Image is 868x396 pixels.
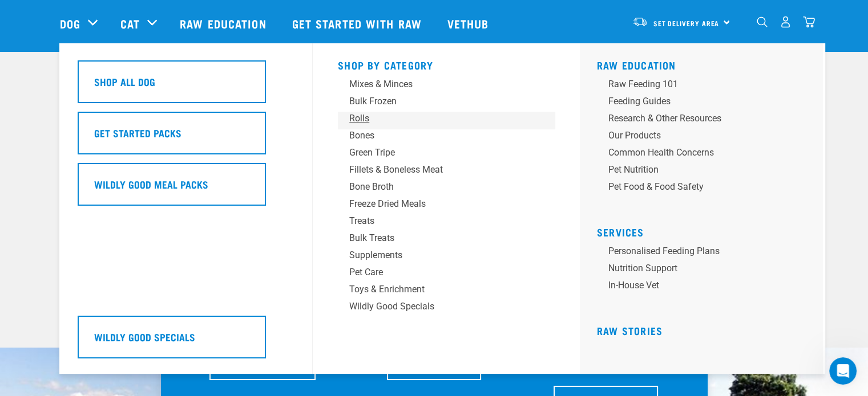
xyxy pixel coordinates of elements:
[608,129,786,142] div: Our Products
[597,328,663,333] a: Raw Stories
[349,112,527,125] div: Rolls
[608,163,786,177] div: Pet Nutrition
[338,266,555,283] a: Pet Care
[338,231,555,248] a: Bulk Treats
[597,244,814,262] a: Personalised Feeding Plans
[349,248,527,262] div: Supplements
[349,197,527,211] div: Freeze Dried Meals
[338,197,555,214] a: Freeze Dried Meals
[349,95,527,108] div: Bulk Frozen
[349,163,527,177] div: Fillets & Boneless Meat
[338,129,555,146] a: Bones
[349,300,527,313] div: Wildly Good Specials
[349,146,527,160] div: Green Tripe
[94,177,208,191] h5: Wildly Good Meal Packs
[338,95,555,112] a: Bulk Frozen
[281,1,436,46] a: Get started with Raw
[597,163,814,180] a: Pet Nutrition
[597,129,814,146] a: Our Products
[349,129,527,142] div: Bones
[338,214,555,231] a: Treats
[349,283,527,296] div: Toys & Enrichment
[632,17,648,27] img: van-moving.png
[349,214,527,228] div: Treats
[608,112,786,125] div: Research & Other Resources
[349,231,527,245] div: Bulk Treats
[349,266,527,279] div: Pet Care
[608,180,786,194] div: Pet Food & Food Safety
[338,163,555,180] a: Fillets & Boneless Meat
[597,95,814,112] a: Feeding Guides
[78,163,294,214] a: Wildly Good Meal Packs
[78,316,294,367] a: Wildly Good Specials
[757,17,768,27] img: home-icon-1@2x.png
[349,77,527,91] div: Mixes & Minces
[338,146,555,163] a: Green Tripe
[168,1,280,46] a: Raw Education
[436,1,503,46] a: Vethub
[94,329,195,344] h5: Wildly Good Specials
[597,279,814,296] a: In-house vet
[829,357,857,385] iframe: Intercom live chat
[608,95,786,108] div: Feeding Guides
[597,180,814,197] a: Pet Food & Food Safety
[653,21,720,25] span: Set Delivery Area
[78,112,294,163] a: Get Started Packs
[78,60,294,112] a: Shop All Dog
[338,59,555,68] h5: Shop By Category
[120,15,140,32] a: Cat
[597,262,814,279] a: Nutrition Support
[338,300,555,317] a: Wildly Good Specials
[608,146,786,160] div: Common Health Concerns
[597,112,814,129] a: Research & Other Resources
[338,283,555,300] a: Toys & Enrichment
[60,15,80,32] a: Dog
[338,77,555,95] a: Mixes & Minces
[608,77,786,91] div: Raw Feeding 101
[597,146,814,163] a: Common Health Concerns
[338,112,555,129] a: Rolls
[597,226,814,235] h5: Services
[780,16,792,28] img: user.png
[597,62,676,68] a: Raw Education
[338,180,555,197] a: Bone Broth
[94,74,155,89] h5: Shop All Dog
[338,248,555,266] a: Supplements
[94,125,181,140] h5: Get Started Packs
[349,180,527,194] div: Bone Broth
[803,16,815,28] img: home-icon@2x.png
[597,77,814,95] a: Raw Feeding 101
